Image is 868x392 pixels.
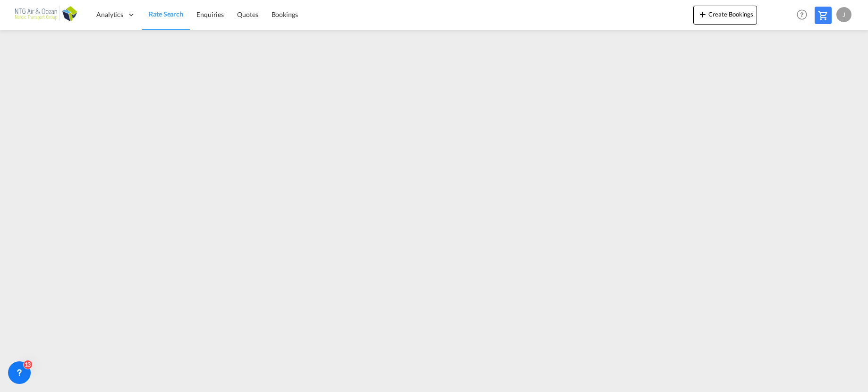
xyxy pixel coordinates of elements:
[196,10,224,18] span: Enquiries
[697,8,708,20] md-icon: icon-plus 400-fg
[836,7,851,22] div: J
[149,10,183,18] span: Rate Search
[272,10,298,18] span: Bookings
[794,7,810,23] span: Help
[794,7,815,24] div: Help
[14,4,78,25] img: af31b1c0b01f11ecbc353f8e72265e29.png
[96,10,123,19] span: Analytics
[693,6,757,25] button: icon-plus 400-fgCreate Bookings
[237,10,258,18] span: Quotes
